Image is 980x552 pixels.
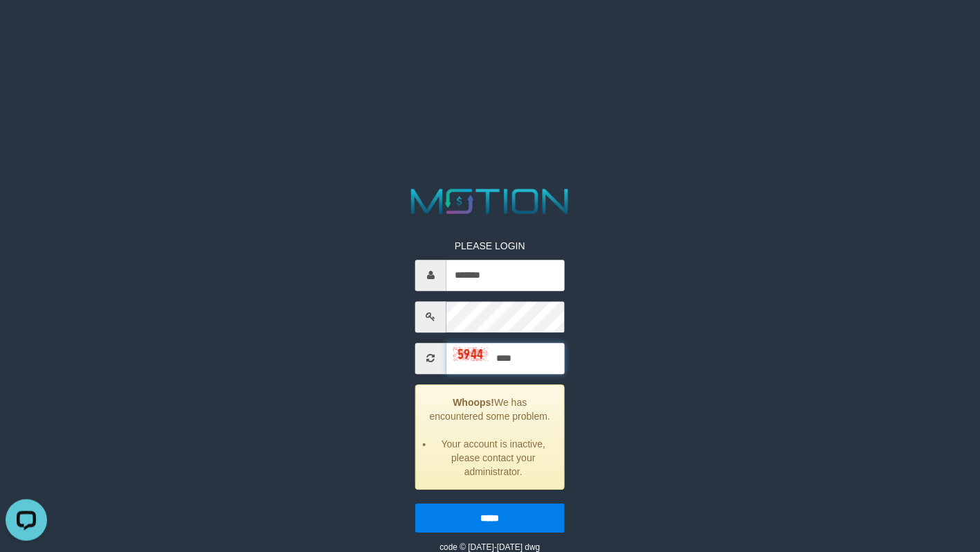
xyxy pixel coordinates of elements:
img: captcha [453,348,488,362]
p: PLEASE LOGIN [415,239,565,253]
div: We has encountered some problem. [415,384,565,490]
strong: Whoops! [453,397,494,408]
small: code © [DATE]-[DATE] dwg [439,542,540,552]
button: Open LiveChat chat widget [6,6,47,47]
img: MOTION_logo.png [404,184,576,218]
li: Your account is inactive, please contact your administrator. [433,437,554,479]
